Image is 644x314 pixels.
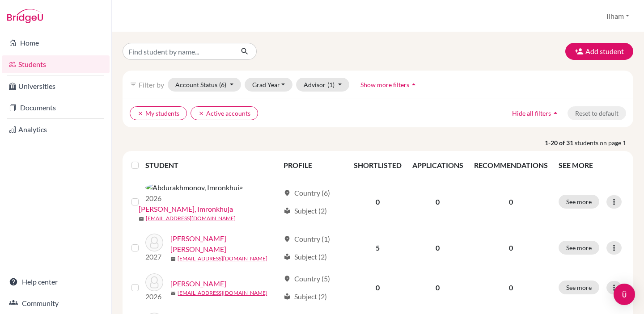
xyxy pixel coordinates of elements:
button: See more [559,195,599,209]
span: (6) [219,81,226,88]
p: 0 [474,197,548,207]
button: Add student [565,43,633,60]
span: mail [139,216,144,222]
td: 0 [407,268,469,307]
span: Hide all filters [512,109,551,117]
th: STUDENT [145,155,278,176]
a: [PERSON_NAME] [170,278,226,289]
i: clear [137,110,144,117]
button: Advisor(1) [296,78,349,92]
span: students on page 1 [575,138,633,147]
div: Country (5) [284,273,330,284]
span: mail [170,291,176,296]
a: Analytics [2,121,110,138]
a: Community [2,294,110,312]
a: Students [2,55,110,73]
a: Help center [2,273,110,291]
img: Alfonsi, Emilie [145,273,163,291]
a: Home [2,34,110,52]
img: Bridge-U [7,9,43,23]
td: 5 [348,228,407,268]
p: 2027 [145,251,163,262]
span: local_library [284,207,291,214]
th: SHORTLISTED [348,155,407,176]
p: 2026 [145,193,243,204]
td: 0 [407,228,469,268]
p: 2026 [145,291,163,302]
span: local_library [284,293,291,300]
button: Ilham [602,8,633,25]
img: Abdurakhmonov, Imronkhuja [145,182,243,193]
span: location_on [284,235,291,243]
a: [PERSON_NAME] [PERSON_NAME] [170,233,280,255]
span: Filter by [139,80,164,89]
button: Grad Year [245,78,293,92]
span: local_library [284,253,291,260]
a: Universities [2,77,110,95]
i: clear [198,110,204,117]
th: SEE MORE [553,155,630,176]
span: Show more filters [360,81,409,88]
i: filter_list [130,81,137,88]
span: (1) [327,81,335,88]
div: Subject (2) [284,251,327,262]
a: [EMAIL_ADDRESS][DOMAIN_NAME] [178,255,267,263]
i: arrow_drop_up [551,109,560,117]
button: See more [559,281,599,294]
button: Hide all filtersarrow_drop_up [504,106,568,120]
a: [EMAIL_ADDRESS][DOMAIN_NAME] [178,289,267,297]
button: clearMy students [130,106,187,120]
button: Account Status(6) [168,78,241,92]
td: 0 [407,176,469,228]
a: Documents [2,99,110,117]
div: Subject (2) [284,291,327,302]
th: APPLICATIONS [407,155,469,176]
input: Find student by name... [123,43,233,60]
strong: 1-20 of 31 [545,138,575,147]
button: Reset to default [568,106,626,120]
span: location_on [284,189,291,197]
i: arrow_drop_up [409,80,418,89]
span: location_on [284,275,291,282]
div: Country (6) [284,188,330,198]
div: Subject (2) [284,205,327,216]
a: [PERSON_NAME], Imronkhuja [139,204,233,214]
button: Show more filtersarrow_drop_up [353,78,426,92]
td: 0 [348,176,407,228]
div: Country (1) [284,234,330,244]
button: clearActive accounts [191,106,258,120]
td: 0 [348,268,407,307]
div: Open Intercom Messenger [614,284,635,305]
button: See more [559,241,599,255]
th: PROFILE [278,155,348,176]
span: mail [170,256,176,262]
a: [EMAIL_ADDRESS][DOMAIN_NAME] [146,214,236,222]
p: 0 [474,243,548,253]
p: 0 [474,282,548,293]
th: RECOMMENDATIONS [469,155,553,176]
img: Agas, Mary Margarette Geronda [145,234,163,251]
